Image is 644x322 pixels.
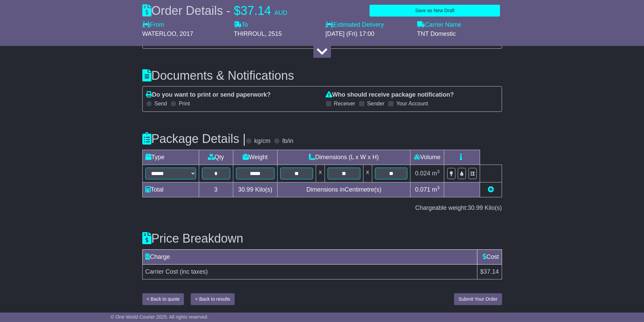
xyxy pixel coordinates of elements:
[238,186,253,193] span: 30.99
[326,30,410,38] div: [DATE] (Fri) 17:00
[278,150,410,165] td: Dimensions (L x W x H)
[417,21,461,29] label: Carrier Name
[363,165,372,182] td: x
[454,293,502,305] button: Submit Your Order
[179,100,190,107] label: Print
[369,5,500,17] button: Save as New Draft
[142,204,502,212] div: Chargeable weight: Kilo(s)
[415,170,430,177] span: 0.024
[278,182,410,197] td: Dimensions in Centimetre(s)
[154,100,167,107] label: Send
[432,186,440,193] span: m
[437,185,440,190] sup: 3
[468,204,483,211] span: 30.99
[176,30,193,37] span: , 2017
[437,169,440,174] sup: 3
[233,150,278,165] td: Weight
[145,268,178,275] span: Carrier Cost
[480,268,499,275] span: $37.14
[142,132,246,146] h3: Package Details |
[275,9,287,16] span: AUD
[233,182,278,197] td: Kilo(s)
[191,293,235,305] button: < Back to results
[417,30,502,38] div: TNT Domestic
[316,165,325,182] td: x
[142,293,184,305] button: < Back to quote
[142,232,502,245] h3: Price Breakdown
[142,21,164,29] label: From
[282,138,293,145] label: lb/in
[326,21,410,29] label: Estimated Delivery
[142,69,502,82] h3: Documents & Notifications
[254,138,270,145] label: kg/cm
[326,91,454,99] label: Who should receive package notification?
[265,30,282,37] span: , 2515
[241,4,271,18] span: 37.14
[488,186,494,193] a: Add new item
[180,268,208,275] span: (inc taxes)
[477,249,502,264] td: Cost
[199,150,233,165] td: Qty
[334,100,355,107] label: Receiver
[432,170,440,177] span: m
[142,249,477,264] td: Charge
[410,150,444,165] td: Volume
[367,100,385,107] label: Sender
[415,186,430,193] span: 0.071
[142,182,199,197] td: Total
[234,21,248,29] label: To
[142,30,176,37] span: WATERLOO
[234,4,241,18] span: $
[111,314,209,320] span: © One World Courier 2025. All rights reserved.
[396,100,428,107] label: Your Account
[234,30,265,37] span: THIRROUL
[458,296,497,302] span: Submit Your Order
[146,91,271,99] label: Do you want to print or send paperwork?
[142,3,287,18] div: Order Details -
[142,150,199,165] td: Type
[199,182,233,197] td: 3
